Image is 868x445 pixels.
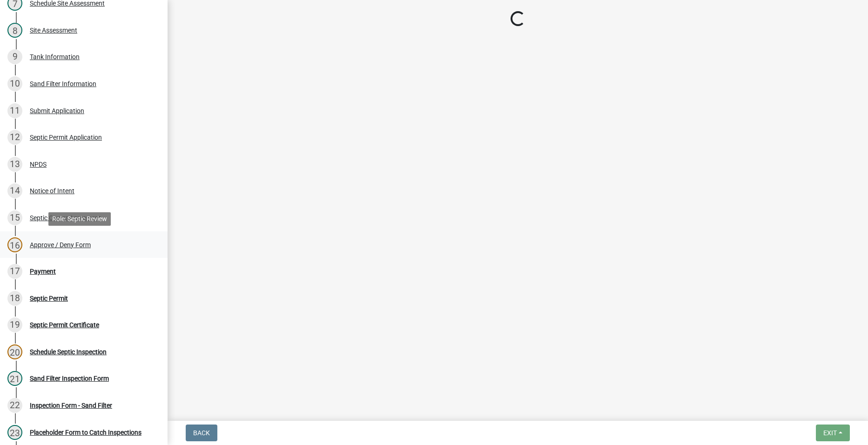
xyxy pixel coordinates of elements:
[30,375,109,382] div: Sand Filter Inspection Form
[7,237,22,252] div: 16
[30,81,96,87] div: Sand Filter Information
[7,103,22,118] div: 11
[30,54,80,60] div: Tank Information
[7,425,22,440] div: 23
[30,108,84,114] div: Submit Application
[30,429,141,436] div: Placeholder Form to Catch Inspections
[30,268,56,275] div: Payment
[7,157,22,172] div: 13
[30,215,101,221] div: Septic Owner Agreement
[30,188,74,194] div: Notice of Intent
[7,398,22,413] div: 22
[48,212,111,226] div: Role: Septic Review
[30,295,68,302] div: Septic Permit
[7,49,22,64] div: 9
[186,425,217,441] button: Back
[30,322,99,328] div: Septic Permit Certificate
[7,371,22,386] div: 21
[30,242,91,248] div: Approve / Deny Form
[30,27,77,34] div: Site Assessment
[7,130,22,145] div: 12
[30,402,112,409] div: Inspection Form - Sand Filter
[30,134,102,141] div: Septic Permit Application
[816,425,850,441] button: Exit
[7,76,22,91] div: 10
[7,264,22,279] div: 17
[7,210,22,225] div: 15
[7,291,22,306] div: 18
[7,317,22,332] div: 19
[7,183,22,198] div: 14
[30,161,47,168] div: NPDS
[193,429,210,437] span: Back
[7,23,22,38] div: 8
[823,429,837,437] span: Exit
[7,344,22,359] div: 20
[30,349,107,355] div: Schedule Septic Inspection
